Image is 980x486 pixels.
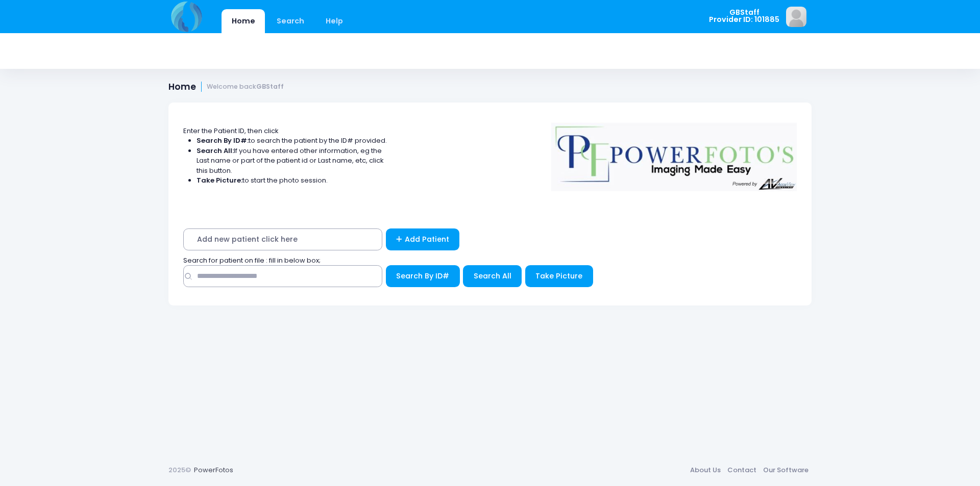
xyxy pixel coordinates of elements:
[183,255,321,265] span: Search for patient on file : fill in below box;
[197,175,242,185] strong: Take Picture:
[183,126,279,136] span: Enter the Patient ID, then click
[724,461,759,479] a: Contact
[474,271,511,281] span: Search All
[535,271,582,281] span: Take Picture
[316,9,353,33] a: Help
[197,175,387,186] li: to start the photo session.
[547,116,802,191] img: Logo
[759,461,812,479] a: Our Software
[266,9,314,33] a: Search
[386,228,460,250] a: Add Patient
[168,82,284,92] h1: Home
[197,146,234,156] strong: Search All:
[183,228,382,250] span: Add new patient click here
[197,146,387,176] li: If you have entered other information, eg the Last name or part of the patient id or Last name, e...
[786,7,806,27] img: image
[197,136,387,146] li: to search the patient by the ID# provided.
[222,9,265,33] a: Home
[207,83,284,91] small: Welcome back
[386,265,460,287] button: Search By ID#
[396,271,449,281] span: Search By ID#
[463,265,522,287] button: Search All
[709,9,779,23] span: GBStaff Provider ID: 101885
[687,461,724,479] a: About Us
[194,465,233,475] a: PowerFotos
[197,136,249,145] strong: Search By ID#:
[256,82,284,91] strong: GBStaff
[525,265,593,287] button: Take Picture
[168,465,191,475] span: 2025©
